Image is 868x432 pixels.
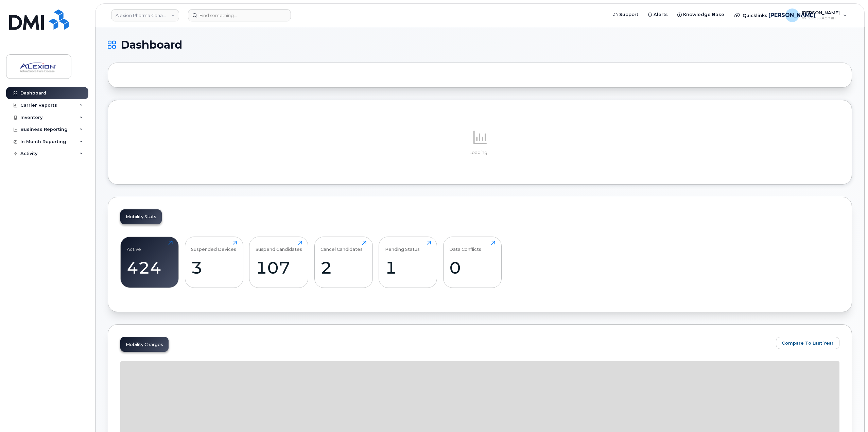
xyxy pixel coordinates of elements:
div: 2 [320,258,366,278]
span: Compare To Last Year [782,340,834,346]
div: Suspended Devices [191,241,236,252]
div: Data Conflicts [449,241,481,252]
div: 0 [449,258,495,278]
a: Pending Status1 [385,241,431,284]
div: Active [127,241,141,252]
div: 3 [191,258,237,278]
div: 107 [256,258,302,278]
button: Compare To Last Year [776,337,839,349]
a: Cancel Candidates2 [320,241,366,284]
a: Suspended Devices3 [191,241,237,284]
a: Suspend Candidates107 [256,241,302,284]
a: Active424 [127,241,173,284]
span: Dashboard [121,40,182,50]
div: Cancel Candidates [320,241,363,252]
a: Data Conflicts0 [449,241,495,284]
div: Pending Status [385,241,420,252]
div: 1 [385,258,431,278]
div: 424 [127,258,173,278]
p: Loading... [120,150,839,156]
div: Suspend Candidates [256,241,302,252]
